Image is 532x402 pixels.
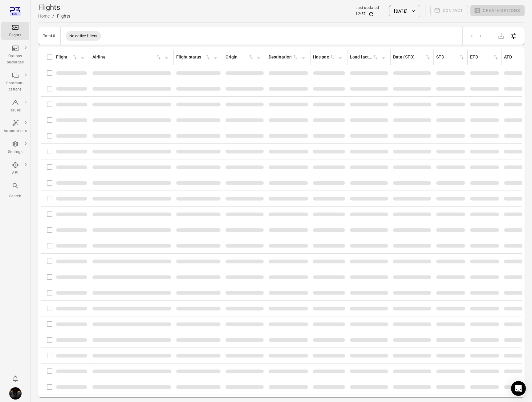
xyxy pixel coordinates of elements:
a: Communi-cations [1,70,29,94]
span: No active filters [66,33,101,39]
a: Home [38,14,50,18]
span: Filter by flight [78,53,87,62]
div: Last updated [355,5,379,11]
li: / [52,12,55,20]
span: Filter by has pax [335,53,345,62]
a: Issues [1,97,29,115]
span: Please make a selection to create communications [430,5,468,17]
a: Settings [1,139,29,157]
nav: Breadcrumbs [38,12,70,20]
h1: Flights [38,2,70,12]
div: Open Intercom Messenger [511,381,526,396]
a: Automations [1,118,29,136]
div: Automations [4,128,27,134]
nav: pagination navigation [468,32,485,40]
div: Sort by STD in ascending order [436,54,465,61]
div: Flights [57,13,70,19]
span: Filter by destination [298,53,308,62]
span: Please make a selection to create an option package [470,5,525,17]
div: Communi-cations [4,80,27,93]
a: API [1,159,29,178]
div: Sort by flight in ascending order [56,54,78,61]
button: Search [1,180,29,201]
button: Iris [7,385,24,402]
button: Notifications [9,372,22,385]
div: Sort by ETD in ascending order [470,54,499,61]
div: Total 0 [43,34,55,38]
div: Search [4,193,27,199]
div: Settings [4,149,27,155]
button: Refresh data [368,11,374,17]
div: API [4,170,27,176]
span: Filter by origin [254,53,263,62]
div: Sort by date (STD) in ascending order [393,54,431,61]
div: Sort by flight status in ascending order [176,54,211,61]
button: [DATE] [389,5,420,17]
div: Sort by destination in ascending order [269,54,298,61]
span: Filter by load factor [379,53,388,62]
a: Flights [1,22,29,40]
button: Open table configuration [507,30,520,42]
a: Options packages [1,43,29,67]
img: images [9,387,22,400]
div: Options packages [4,53,27,66]
span: Please make a selection to export [495,33,507,38]
div: Sort by has pax in ascending order [313,54,335,61]
div: 12:57 [355,11,366,17]
div: Sort by origin in ascending order [225,54,254,61]
span: Filter by flight status [211,53,220,62]
div: Sort by airline in ascending order [92,54,162,61]
div: Flights [4,32,27,38]
div: Sort by load factor in ascending order [350,54,379,61]
div: Issues [4,107,27,114]
span: Filter by airline [162,53,171,62]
